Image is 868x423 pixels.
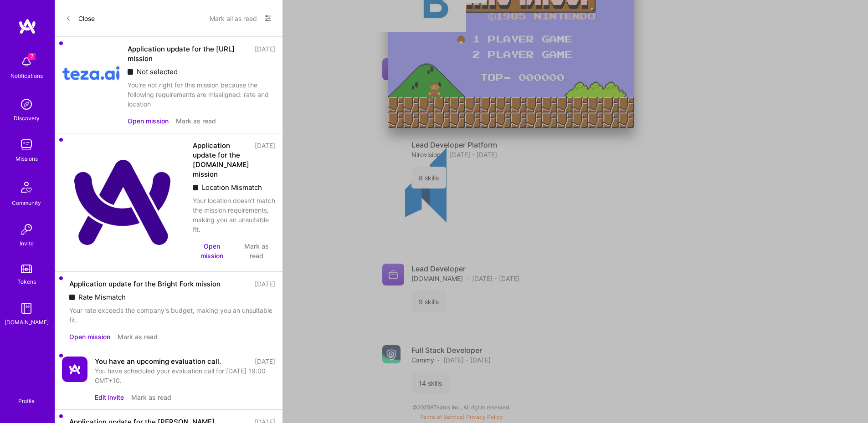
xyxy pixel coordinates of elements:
a: Profile [15,387,38,405]
img: guide book [17,299,36,317]
img: teamwork [17,136,36,154]
button: Edit invite [95,392,124,402]
div: You have an upcoming evaluation call. [95,357,221,366]
button: Close [66,11,95,25]
div: Rate Mismatch [69,292,275,302]
img: Company Logo [62,141,185,264]
div: Tokens [17,277,36,286]
button: Mark as read [176,116,216,126]
button: Open mission [128,116,169,126]
div: Your location doesn't match the mission requirements, making you an unsuitable fit. [193,196,275,234]
button: Open mission [193,241,231,260]
img: Company Logo [62,44,120,102]
img: discovery [17,95,36,113]
div: [DATE] [255,44,275,63]
div: Discovery [14,113,40,123]
div: Profile [18,396,35,405]
div: Missions [15,154,38,163]
button: Mark as read [238,241,275,260]
button: Open mission [69,332,110,341]
div: Application update for the [URL] mission [128,44,249,63]
img: Company Logo [62,357,87,382]
div: Your rate exceeds the company's budget, making you an unsuitable fit. [69,306,275,325]
div: [DATE] [255,357,275,366]
div: Invite [20,239,34,248]
div: Not selected [128,67,275,76]
img: Invite [17,220,36,239]
button: Mark as read [131,392,171,402]
div: [DATE] [255,279,275,289]
img: logo [18,18,36,35]
div: Application update for the [DOMAIN_NAME] mission [193,141,249,179]
button: Mark all as read [210,11,257,25]
div: Application update for the Bright Fork mission [69,279,221,289]
div: [DATE] [255,141,275,179]
button: Mark as read [118,332,158,341]
img: tokens [21,265,32,273]
img: bell [17,53,36,71]
img: Community [15,176,37,198]
div: Location Mismatch [193,183,275,192]
div: Notifications [10,71,43,81]
span: 7 [28,53,36,60]
div: Community [12,198,41,208]
div: You have scheduled your evaluation call for [DATE] 19:00 GMT+10. [95,366,275,385]
div: [DOMAIN_NAME] [5,317,49,327]
div: You're not right for this mission because the following requirements are misaligned: rate and loc... [128,80,275,109]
